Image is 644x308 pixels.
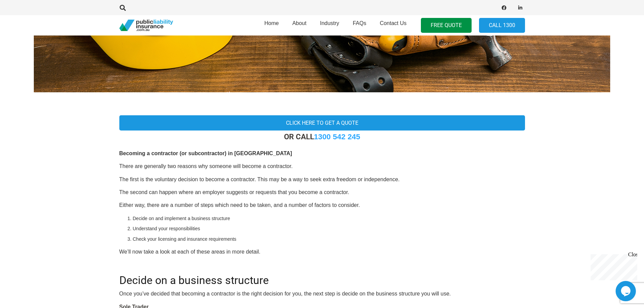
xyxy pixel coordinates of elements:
[286,13,313,38] a: About
[314,133,360,141] a: 1300 542 245
[119,189,525,196] p: The second can happen where an employer suggests or requests that you become a contractor.
[616,281,637,301] iframe: chat widget
[119,115,525,131] a: Click Here To Get A Quote
[133,235,525,243] li: Check your licensing and insurance requirements
[588,252,637,280] iframe: chat widget
[380,20,406,26] span: Contact Us
[373,13,413,38] a: Contact Us
[119,290,525,298] p: Once you’ve decided that becoming a contractor is the right decision for you, the next step is de...
[353,20,366,26] span: FAQs
[313,13,346,38] a: Industry
[133,225,525,232] li: Understand your responsibilities
[133,215,525,222] li: Decide on and implement a business structure
[479,18,525,33] a: Call 1300
[346,13,373,38] a: FAQs
[119,266,525,287] h2: Decide on a business structure
[421,18,472,33] a: FREE QUOTE
[119,163,525,170] p: There are generally two reasons why someone will become a contractor.
[119,176,525,183] p: The first is the voluntary decision to become a contractor. This may be a way to seek extra freed...
[3,3,47,49] div: Chat live with an agent now!Close
[284,132,360,141] strong: OR CALL
[320,20,339,26] span: Industry
[116,5,130,11] a: Search
[499,3,509,13] a: Facebook
[119,202,525,209] p: Either way, there are a number of steps which need to be taken, and a number of factors to consider.
[292,20,307,26] span: About
[119,150,292,156] b: Becoming a contractor (or subcontractor) in [GEOGRAPHIC_DATA]
[258,13,286,38] a: Home
[119,248,525,256] p: We’ll now take a look at each of these areas in more detail.
[264,20,279,26] span: Home
[119,20,173,31] a: pli_logotransparent
[516,3,525,13] a: LinkedIn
